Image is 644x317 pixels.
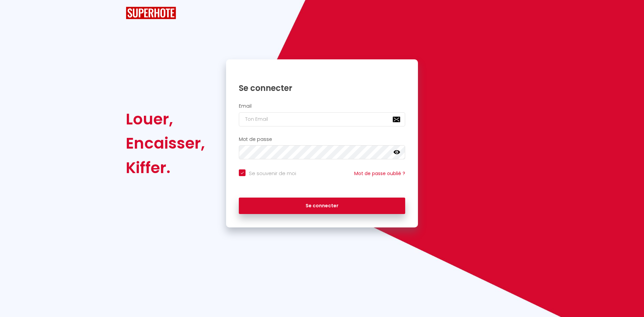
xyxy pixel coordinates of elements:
[239,112,405,126] input: Ton Email
[239,137,405,142] h2: Mot de passe
[239,83,405,93] h1: Se connecter
[126,156,205,180] div: Kiffer.
[126,131,205,155] div: Encaisser,
[239,198,405,214] button: Se connecter
[126,7,176,19] img: SuperHote logo
[354,170,405,177] a: Mot de passe oublié ?
[239,103,405,109] h2: Email
[126,107,205,131] div: Louer,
